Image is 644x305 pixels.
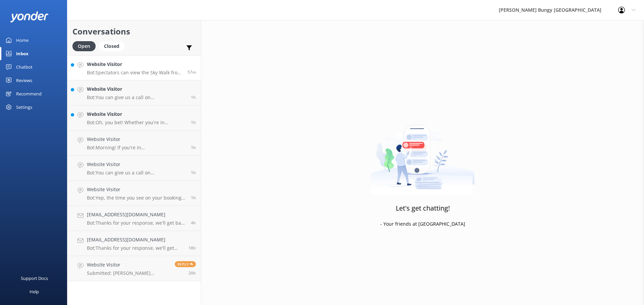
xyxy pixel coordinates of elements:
[87,136,186,143] h4: Website Visitor
[67,256,201,281] a: Website VisitorSubmitted: [PERSON_NAME] [EMAIL_ADDRESS][DOMAIN_NAME] [PHONE_NUMBER]Reply20h
[87,110,186,118] h4: Website Visitor
[87,61,182,68] h4: Website Visitor
[87,94,186,100] p: Bot: You can give us a call on [PHONE_NUMBER] or [PHONE_NUMBER] to chat with a crew member. Our o...
[67,181,201,206] a: Website VisitorBot:Yep, the time you see on your booking is the bus departure time. Make sure you...
[67,80,201,105] a: Website VisitorBot:You can give us a call on [PHONE_NUMBER] or [PHONE_NUMBER] to chat with a crew...
[67,156,201,181] a: Website VisitorBot:You can give us a call on [PHONE_NUMBER] or [PHONE_NUMBER] to chat with a crew...
[67,105,201,131] a: Website VisitorBot:Oh, you bet! Whether you're in [GEOGRAPHIC_DATA] or [GEOGRAPHIC_DATA], the vie...
[87,261,170,269] h4: Website Visitor
[87,120,186,126] p: Bot: Oh, you bet! Whether you're in [GEOGRAPHIC_DATA] or [GEOGRAPHIC_DATA], the views are epic. [...
[191,170,196,175] span: Sep 18 2025 01:07pm (UTC +12:00) Pacific/Auckland
[87,170,186,176] p: Bot: You can give us a call on [PHONE_NUMBER] or [PHONE_NUMBER] to chat with a crew member. Our o...
[87,145,186,151] p: Bot: Morning! If you're in [GEOGRAPHIC_DATA], you can catch our Bungy Bus from our central reserv...
[87,211,186,218] h4: [EMAIL_ADDRESS][DOMAIN_NAME]
[175,261,196,267] span: Reply
[16,74,32,87] div: Reviews
[99,41,124,51] div: Closed
[191,195,196,201] span: Sep 18 2025 01:00pm (UTC +12:00) Pacific/Auckland
[191,94,196,100] span: Sep 18 2025 01:46pm (UTC +12:00) Pacific/Auckland
[16,33,29,47] div: Home
[67,206,201,231] a: [EMAIL_ADDRESS][DOMAIN_NAME]Bot:Thanks for your response, we'll get back to you as soon as we can...
[189,270,196,276] span: Sep 17 2025 06:07pm (UTC +12:00) Pacific/Auckland
[380,220,465,228] p: - Your friends at [GEOGRAPHIC_DATA]
[87,236,183,243] h4: [EMAIL_ADDRESS][DOMAIN_NAME]
[16,100,32,114] div: Settings
[87,245,183,251] p: Bot: Thanks for your response, we'll get back to you as soon as we can during opening hours.
[16,87,42,100] div: Recommend
[396,203,450,214] h3: Let's get chatting!
[99,42,128,50] a: Closed
[72,42,99,50] a: Open
[72,41,96,51] div: Open
[87,85,186,93] h4: Website Visitor
[371,111,475,195] img: artwork of a man stealing a conversation from at giant smartphone
[189,245,196,251] span: Sep 17 2025 08:34pm (UTC +12:00) Pacific/Auckland
[87,270,170,276] p: Submitted: [PERSON_NAME] [EMAIL_ADDRESS][DOMAIN_NAME] [PHONE_NUMBER]
[67,131,201,156] a: Website VisitorBot:Morning! If you're in [GEOGRAPHIC_DATA], you can catch our Bungy Bus from our ...
[10,11,49,22] img: yonder-white-logo.png
[16,60,33,74] div: Chatbot
[191,220,196,226] span: Sep 18 2025 10:02am (UTC +12:00) Pacific/Auckland
[30,285,39,298] div: Help
[87,186,186,193] h4: Website Visitor
[87,70,182,76] p: Bot: Spectators can view the Sky Walk from Level 60 at the [GEOGRAPHIC_DATA]. The Sky Walk is on ...
[67,55,201,80] a: Website VisitorBot:Spectators can view the Sky Walk from Level 60 at the [GEOGRAPHIC_DATA]. The S...
[67,231,201,256] a: [EMAIL_ADDRESS][DOMAIN_NAME]Bot:Thanks for your response, we'll get back to you as soon as we can...
[187,69,196,75] span: Sep 18 2025 01:54pm (UTC +12:00) Pacific/Auckland
[72,25,196,38] h2: Conversations
[191,145,196,150] span: Sep 18 2025 01:08pm (UTC +12:00) Pacific/Auckland
[191,120,196,125] span: Sep 18 2025 01:30pm (UTC +12:00) Pacific/Auckland
[16,47,29,60] div: Inbox
[87,195,186,201] p: Bot: Yep, the time you see on your booking is the bus departure time. Make sure you're there 30 m...
[87,220,186,226] p: Bot: Thanks for your response, we'll get back to you as soon as we can during opening hours.
[21,272,48,285] div: Support Docs
[87,161,186,168] h4: Website Visitor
